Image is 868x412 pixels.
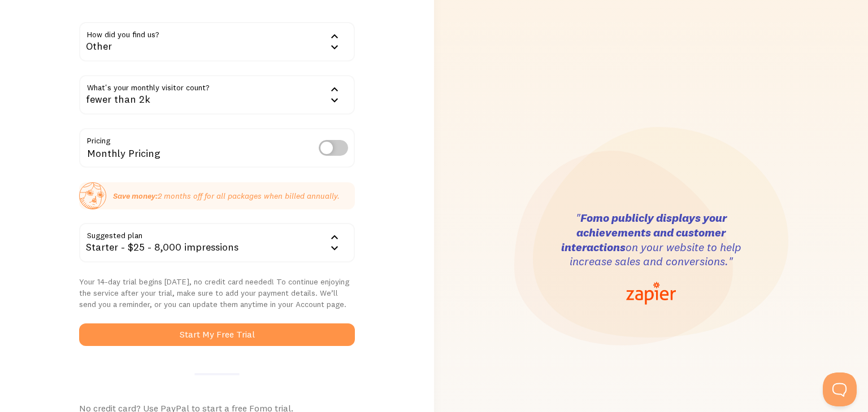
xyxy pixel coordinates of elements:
[79,323,355,346] button: Start My Free Trial
[113,191,158,201] strong: Save money:
[79,276,355,310] p: Your 14-day trial begins [DATE], no credit card needed! To continue enjoying the service after yo...
[626,282,675,305] img: zapier-logo-67829435118c75c76cb2dd6da18087269b6957094811fad6c81319a220d8a412.png
[823,372,857,406] iframe: Help Scout Beacon - Open
[79,75,355,115] div: fewer than 2k
[561,211,741,269] h3: " on your website to help increase sales and conversions."
[561,211,727,253] strong: Fomo publicly displays your achievements and customer interactions
[113,190,340,201] p: 2 months off for all packages when billed annually.
[79,22,355,62] div: Other
[79,223,355,262] div: Starter - $25 - 8,000 impressions
[79,128,355,169] div: Monthly Pricing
